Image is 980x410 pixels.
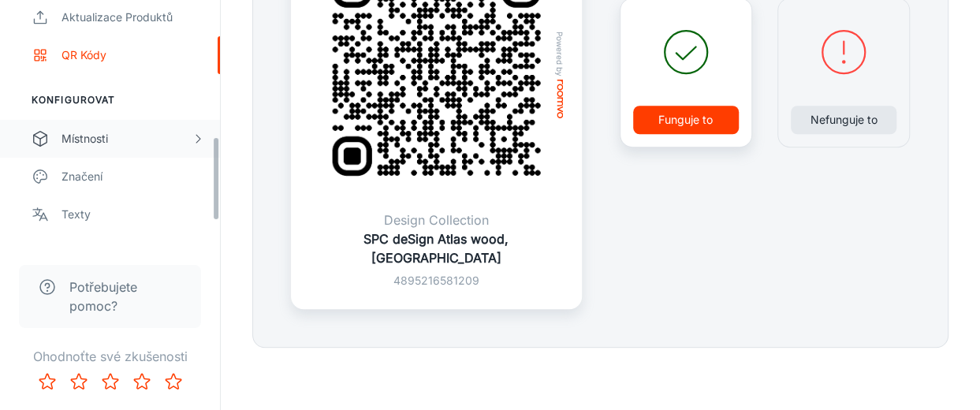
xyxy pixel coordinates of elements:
span: Potřebujete pomoc? [69,278,182,315]
div: Texty [61,206,204,223]
div: QR kódy [61,47,204,64]
div: Značení [61,168,204,185]
button: Rate 2 star [63,366,95,397]
button: Rate 3 star [95,366,126,397]
button: Rate 5 star [158,366,189,397]
p: SPC deSign Atlas wood, [GEOGRAPHIC_DATA] [310,229,563,267]
p: 4895216581209 [310,272,563,289]
span: Powered by [552,32,568,76]
button: Rate 1 star [32,366,63,397]
div: Místnosti [61,130,192,147]
div: Aktualizace produktů [61,9,204,26]
p: Ohodnoťte své zkušenosti [13,347,207,366]
button: Rate 4 star [126,366,158,397]
img: roomvo [557,80,563,118]
button: Nefunguje to [791,106,896,134]
button: Funguje to [633,106,739,134]
p: Design Collection [310,211,563,229]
